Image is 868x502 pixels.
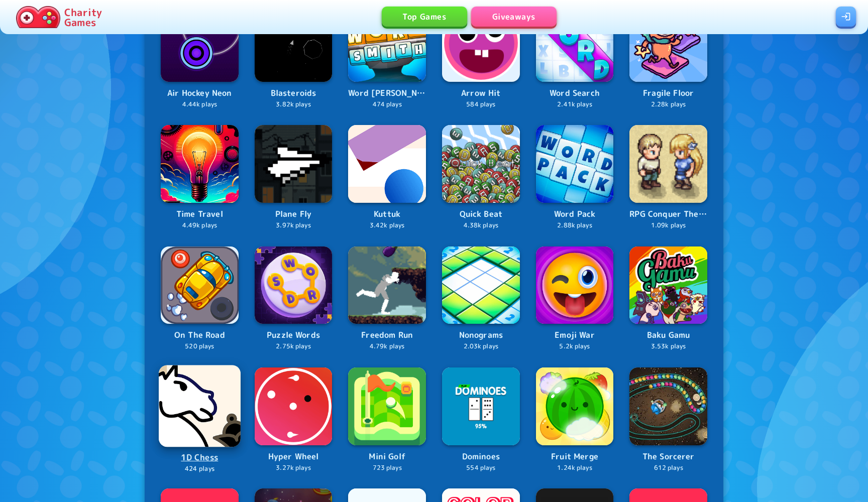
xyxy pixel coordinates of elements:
[255,246,333,351] a: LogoPuzzle Words2.75k plays
[12,4,106,30] a: Charity Games
[255,125,333,230] a: LogoPlane Fly3.97k plays
[536,100,614,109] p: 2.41k plays
[536,246,614,324] img: Logo
[348,329,426,342] p: Freedom Run
[629,221,707,230] p: 1.09k plays
[442,450,520,463] p: Dominoes
[629,246,707,351] a: LogoBaku Gamu3.53k plays
[161,4,239,82] img: Logo
[442,329,520,342] p: Nonograms
[442,125,520,203] img: Logo
[348,367,426,445] img: Logo
[442,367,520,445] img: Logo
[536,125,614,230] a: LogoWord Pack2.88k plays
[255,221,333,230] p: 3.97k plays
[161,208,239,221] p: Time Travel
[536,87,614,100] p: Word Search
[160,464,240,474] p: 424 plays
[629,4,707,82] img: Logo
[629,125,707,203] img: Logo
[629,100,707,109] p: 2.28k plays
[16,6,60,28] img: Charity.Games
[629,87,707,100] p: Fragile Floor
[161,246,239,324] img: Logo
[536,329,614,342] p: Emoji War
[161,4,239,109] a: LogoAir Hockey Neon4.44k plays
[536,4,614,109] a: LogoWord Search2.41k plays
[536,450,614,463] p: Fruit Merge
[629,367,707,472] a: LogoThe Sorcerer612 plays
[536,208,614,221] p: Word Pack
[255,87,333,100] p: Blasteroids
[255,463,333,473] p: 3.27k plays
[160,451,240,464] p: 1D Chess
[348,208,426,221] p: Kuttuk
[629,208,707,221] p: RPG Conquer The World
[629,342,707,351] p: 3.53k plays
[161,125,239,230] a: LogoTime Travel4.49k plays
[255,125,333,203] img: Logo
[629,329,707,342] p: Baku Gamu
[255,329,333,342] p: Puzzle Words
[442,246,520,324] img: Logo
[442,4,520,109] a: LogoArrow Hit584 plays
[348,4,426,109] a: LogoWord [PERSON_NAME]474 plays
[536,246,614,351] a: LogoEmoji War5.2k plays
[255,450,333,463] p: Hyper Wheel
[536,221,614,230] p: 2.88k plays
[536,342,614,351] p: 5.2k plays
[348,367,426,472] a: LogoMini Golf723 plays
[255,367,333,472] a: LogoHyper Wheel3.27k plays
[161,125,239,203] img: Logo
[536,367,614,472] a: LogoFruit Merge1.24k plays
[442,246,520,351] a: LogoNonograms2.03k plays
[442,221,520,230] p: 4.38k plays
[471,7,557,27] a: Giveaways
[348,463,426,473] p: 723 plays
[536,463,614,473] p: 1.24k plays
[348,450,426,463] p: Mini Golf
[255,100,333,109] p: 3.82k plays
[348,87,426,100] p: Word [PERSON_NAME]
[629,246,707,324] img: Logo
[442,367,520,472] a: LogoDominoes554 plays
[629,4,707,109] a: LogoFragile Floor2.28k plays
[629,367,707,445] img: Logo
[160,366,240,473] a: Logo1D Chess424 plays
[348,125,426,203] img: Logo
[442,342,520,351] p: 2.03k plays
[161,87,239,100] p: Air Hockey Neon
[442,125,520,230] a: LogoQuick Beat4.38k plays
[348,4,426,82] img: Logo
[348,221,426,230] p: 3.42k plays
[348,246,426,324] img: Logo
[536,4,614,82] img: Logo
[536,125,614,203] img: Logo
[161,100,239,109] p: 4.44k plays
[161,342,239,351] p: 520 plays
[629,125,707,230] a: LogoRPG Conquer The World1.09k plays
[442,208,520,221] p: Quick Beat
[442,87,520,100] p: Arrow Hit
[161,329,239,342] p: On The Road
[255,4,333,82] img: Logo
[442,100,520,109] p: 584 plays
[348,342,426,351] p: 4.79k plays
[348,100,426,109] p: 474 plays
[64,7,102,27] p: Charity Games
[161,246,239,351] a: LogoOn The Road520 plays
[348,125,426,230] a: LogoKuttuk3.42k plays
[161,221,239,230] p: 4.49k plays
[442,4,520,82] img: Logo
[348,246,426,351] a: LogoFreedom Run4.79k plays
[255,4,333,109] a: LogoBlasteroids3.82k plays
[536,367,614,445] img: Logo
[629,463,707,473] p: 612 plays
[382,7,467,27] a: Top Games
[159,365,240,446] img: Logo
[255,367,333,445] img: Logo
[255,246,333,324] img: Logo
[629,450,707,463] p: The Sorcerer
[255,208,333,221] p: Plane Fly
[442,463,520,473] p: 554 plays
